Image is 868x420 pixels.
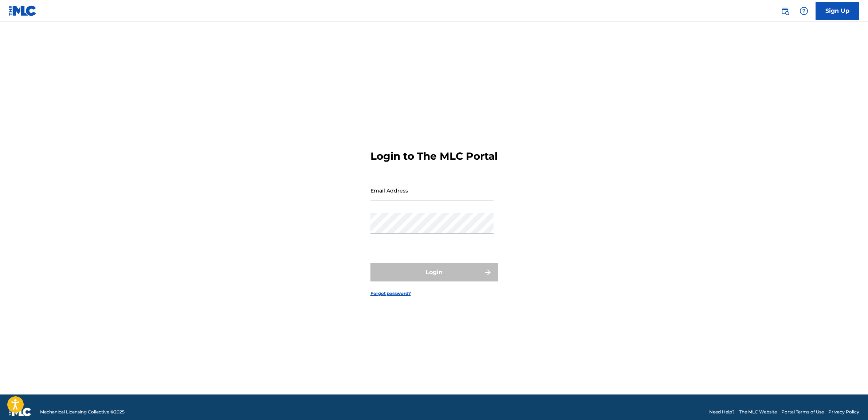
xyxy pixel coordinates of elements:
[9,408,31,416] img: logo
[739,409,777,415] a: The MLC Website
[778,4,792,18] a: Public Search
[816,2,859,20] a: Sign Up
[781,409,824,415] a: Portal Terms of Use
[781,7,789,15] img: search
[9,5,37,16] img: MLC Logo
[832,385,868,420] iframe: Chat Widget
[709,409,735,415] a: Need Help?
[800,7,808,15] img: help
[828,409,859,415] a: Privacy Policy
[370,290,411,297] a: Forgot password?
[370,150,498,163] h3: Login to The MLC Portal
[797,4,811,18] div: Help
[40,409,125,415] span: Mechanical Licensing Collective © 2025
